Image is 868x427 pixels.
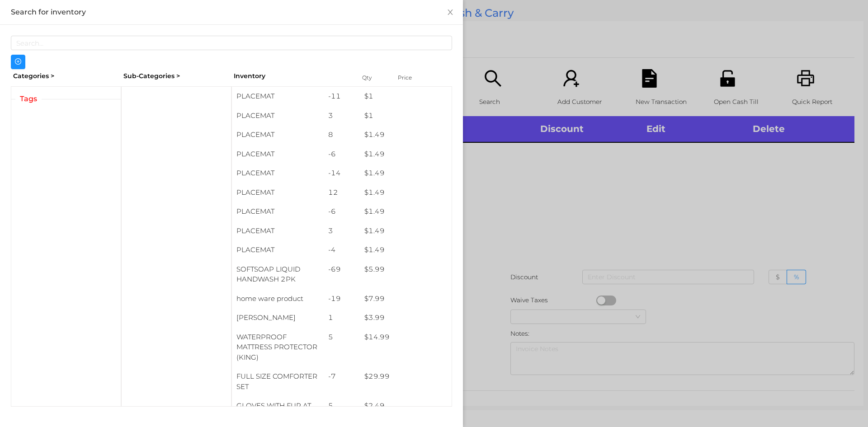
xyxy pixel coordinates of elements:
[11,7,452,17] div: Search for inventory
[232,367,324,396] div: FULL SIZE COMFORTER SET
[232,308,324,328] div: [PERSON_NAME]
[232,125,324,145] div: PLACEMAT
[360,308,452,328] div: $ 3.99
[360,221,452,241] div: $ 1.49
[324,289,360,309] div: -19
[324,145,360,164] div: -6
[360,106,452,126] div: $ 1
[232,106,324,126] div: PLACEMAT
[232,240,324,260] div: PLACEMAT
[360,240,452,260] div: $ 1.49
[324,328,360,347] div: 5
[447,9,454,16] i: icon: close
[232,164,324,183] div: PLACEMAT
[360,164,452,183] div: $ 1.49
[121,69,231,83] div: Sub-Categories >
[324,87,360,106] div: -11
[324,164,360,183] div: -14
[232,145,324,164] div: PLACEMAT
[232,202,324,221] div: PLACEMAT
[232,221,324,241] div: PLACEMAT
[360,328,452,347] div: $ 14.99
[396,71,432,84] div: Price
[232,260,324,289] div: SOFTSOAP LIQUID HANDWASH 2PK
[324,396,360,416] div: 5
[234,71,351,81] div: Inventory
[324,308,360,328] div: 1
[232,87,324,106] div: PLACEMAT
[360,183,452,202] div: $ 1.49
[360,367,452,386] div: $ 29.99
[11,36,452,50] input: Search...
[15,94,42,104] span: Tags
[324,125,360,145] div: 8
[360,71,387,84] div: Qty
[324,221,360,241] div: 3
[324,367,360,386] div: -7
[324,106,360,126] div: 3
[232,328,324,367] div: WATERPROOF MATTRESS PROTECTOR (KING)
[11,69,121,83] div: Categories >
[360,87,452,106] div: $ 1
[360,202,452,221] div: $ 1.49
[360,289,452,309] div: $ 7.99
[11,55,25,69] button: icon: plus-circle
[360,145,452,164] div: $ 1.49
[360,260,452,279] div: $ 5.99
[360,396,452,416] div: $ 2.49
[232,396,324,426] div: GLOVES WITH FUR AT WRIST
[324,202,360,221] div: -6
[324,183,360,202] div: 12
[360,125,452,145] div: $ 1.49
[324,260,360,279] div: -69
[324,240,360,260] div: -4
[232,183,324,202] div: PLACEMAT
[232,289,324,309] div: home ware product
